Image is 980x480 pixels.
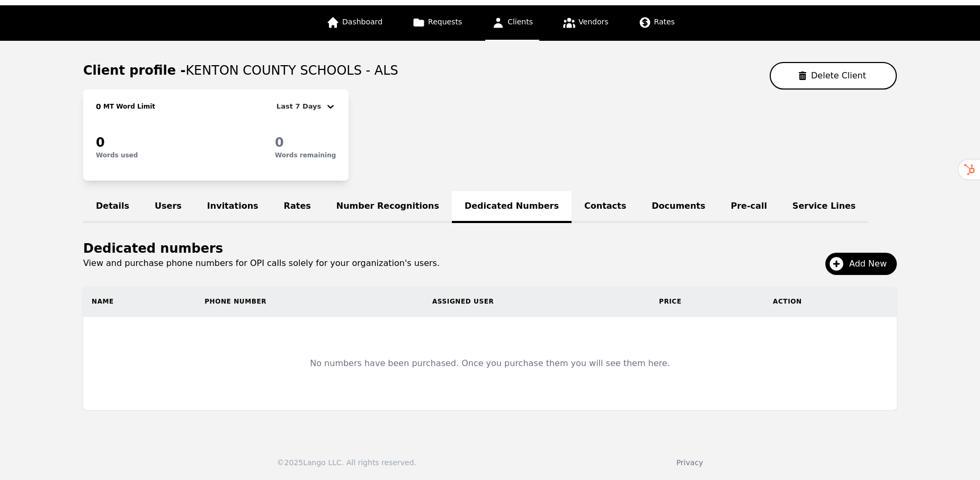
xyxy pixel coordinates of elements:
a: Invitations [194,191,271,223]
p: Words used [96,151,138,159]
a: Users [142,191,194,223]
th: Action [764,287,897,317]
a: Details [83,191,142,223]
button: Delete Client [770,62,897,90]
a: Service Lines [780,191,869,223]
button: Add New [825,253,897,275]
div: © 2025 Lango LLC. All rights reserved. [277,457,416,468]
h2: MT Word Limit [101,102,155,111]
th: Assigned User [424,287,651,317]
a: Requests [406,5,468,41]
div: Last 7 Days [277,100,325,113]
p: Words remaining [275,151,336,159]
span: 0 [96,102,101,111]
a: Rates [271,191,324,223]
span: 0 [96,135,105,150]
span: Clients [507,17,533,26]
th: Price [651,287,764,317]
span: KENTON COUNTY SCHOOLS - ALS [185,63,398,78]
span: Dashboard [342,17,382,26]
a: Documents [639,191,718,223]
a: Number Recognitions [324,191,452,223]
h1: Dedicated numbers [83,240,897,257]
a: Dashboard [320,5,389,41]
span: Rates [654,17,675,26]
a: Rates [632,5,681,41]
p: View and purchase phone numbers for OPI calls solely for your organization's users. [83,257,897,270]
th: Phone Number [196,287,424,317]
a: Pre-call [718,191,780,223]
td: No numbers have been purchased. Once you purchase them you will see them here. [83,317,897,410]
a: Contacts [572,191,639,223]
span: Vendors [578,17,608,26]
a: Clients [485,5,539,41]
span: Add New [849,257,894,270]
h1: Client profile - [83,62,398,79]
a: Privacy [676,458,703,467]
span: Requests [428,17,462,26]
span: 0 [275,135,284,150]
a: Vendors [556,5,614,41]
th: Name [83,287,196,317]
